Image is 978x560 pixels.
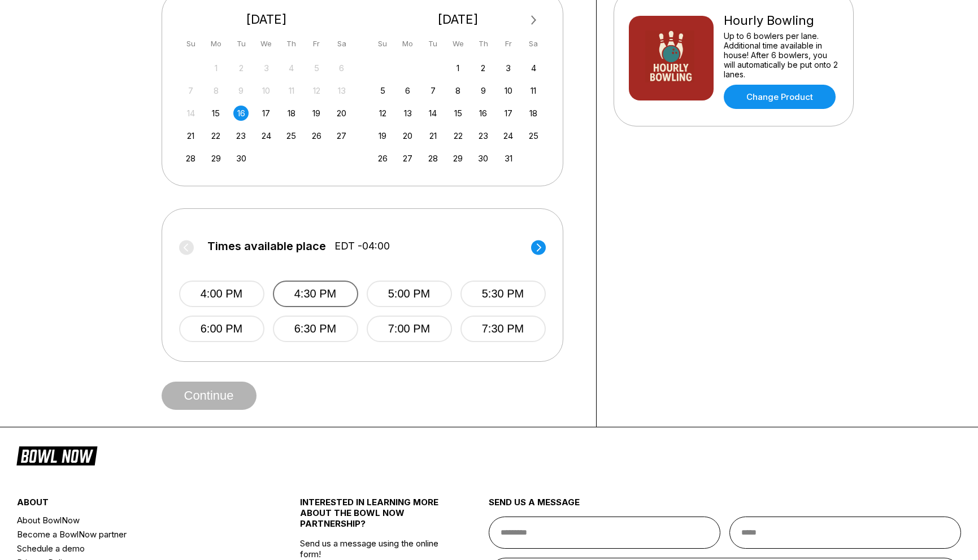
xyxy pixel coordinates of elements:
div: Choose Tuesday, October 7th, 2025 [425,83,441,98]
div: Hourly Bowling [724,13,838,28]
div: Not available Thursday, September 11th, 2025 [284,83,299,98]
span: EDT -04:00 [334,240,390,252]
div: month 2025-09 [182,59,351,166]
div: Not available Saturday, September 6th, 2025 [334,60,349,76]
img: Hourly Bowling [629,16,714,100]
div: Choose Tuesday, October 28th, 2025 [425,151,441,166]
button: 5:30 PM [460,281,546,307]
div: Choose Saturday, October 18th, 2025 [526,106,541,121]
div: Choose Sunday, September 28th, 2025 [183,151,198,166]
div: Choose Friday, September 26th, 2025 [309,128,324,143]
div: Choose Monday, September 22nd, 2025 [208,128,224,143]
div: Choose Monday, October 6th, 2025 [400,83,415,98]
div: [DATE] [179,12,354,27]
button: 5:00 PM [367,281,452,307]
div: Not available Monday, September 1st, 2025 [208,60,224,76]
div: Mo [208,36,224,51]
div: Th [476,36,491,51]
div: We [259,36,274,51]
div: Not available Wednesday, September 10th, 2025 [259,83,274,98]
div: month 2025-10 [373,59,543,166]
div: Sa [526,36,541,51]
div: Sa [334,36,349,51]
span: Times available place [207,240,326,252]
div: Choose Tuesday, September 23rd, 2025 [233,128,249,143]
div: Choose Wednesday, October 8th, 2025 [450,83,466,98]
div: [DATE] [371,12,546,27]
div: Choose Sunday, October 12th, 2025 [375,106,390,121]
div: Choose Saturday, October 25th, 2025 [526,128,541,143]
div: Choose Friday, October 3rd, 2025 [501,60,516,76]
a: Become a BowlNow partner [17,527,253,541]
div: Tu [233,36,249,51]
div: Choose Wednesday, October 22nd, 2025 [450,128,466,143]
div: Choose Thursday, September 25th, 2025 [284,128,299,143]
div: Choose Wednesday, September 17th, 2025 [259,106,274,121]
button: Next Month [525,11,543,29]
div: Not available Tuesday, September 9th, 2025 [233,83,249,98]
div: Choose Tuesday, September 16th, 2025 [233,106,249,121]
div: Choose Monday, October 13th, 2025 [400,106,415,121]
div: We [450,36,466,51]
div: Choose Monday, September 29th, 2025 [208,151,224,166]
div: Choose Thursday, October 9th, 2025 [476,83,491,98]
div: Choose Friday, October 17th, 2025 [501,106,516,121]
div: Choose Sunday, October 5th, 2025 [375,83,390,98]
div: Choose Sunday, October 19th, 2025 [375,128,390,143]
div: Choose Tuesday, September 30th, 2025 [233,151,249,166]
div: Not available Thursday, September 4th, 2025 [284,60,299,76]
div: Choose Friday, October 24th, 2025 [501,128,516,143]
div: Choose Saturday, October 4th, 2025 [526,60,541,76]
div: Choose Thursday, October 16th, 2025 [476,106,491,121]
div: Choose Tuesday, October 21st, 2025 [425,128,441,143]
div: Choose Monday, October 20th, 2025 [400,128,415,143]
div: Choose Wednesday, September 24th, 2025 [259,128,274,143]
a: Schedule a demo [17,541,253,555]
div: send us a message [489,497,961,517]
div: Not available Sunday, September 7th, 2025 [183,83,198,98]
div: Mo [400,36,415,51]
div: Choose Saturday, September 27th, 2025 [334,128,349,143]
div: Fr [501,36,516,51]
button: 7:30 PM [460,316,546,342]
div: Choose Friday, October 10th, 2025 [501,83,516,98]
div: Choose Monday, October 27th, 2025 [400,151,415,166]
div: Not available Monday, September 8th, 2025 [208,83,224,98]
div: Th [284,36,299,51]
div: Choose Wednesday, October 15th, 2025 [450,106,466,121]
a: About BowlNow [17,513,253,527]
div: Not available Friday, September 12th, 2025 [309,83,324,98]
div: Choose Thursday, October 30th, 2025 [476,151,491,166]
div: INTERESTED IN LEARNING MORE ABOUT THE BOWL NOW PARTNERSHIP? [300,497,442,538]
div: Choose Tuesday, October 14th, 2025 [425,106,441,121]
div: Tu [425,36,441,51]
div: Choose Sunday, September 21st, 2025 [183,128,198,143]
div: Choose Friday, October 31st, 2025 [501,151,516,166]
button: 6:00 PM [179,316,264,342]
div: Choose Saturday, October 11th, 2025 [526,83,541,98]
div: Not available Sunday, September 14th, 2025 [183,106,198,121]
button: 4:00 PM [179,281,264,307]
div: about [17,497,253,513]
button: 6:30 PM [273,316,358,342]
div: Choose Saturday, September 20th, 2025 [334,106,349,121]
div: Choose Thursday, October 2nd, 2025 [476,60,491,76]
div: Choose Monday, September 15th, 2025 [208,106,224,121]
div: Up to 6 bowlers per lane. Additional time available in house! After 6 bowlers, you will automatic... [724,31,838,79]
div: Choose Wednesday, October 1st, 2025 [450,60,466,76]
div: Choose Wednesday, October 29th, 2025 [450,151,466,166]
div: Not available Friday, September 5th, 2025 [309,60,324,76]
div: Choose Thursday, October 23rd, 2025 [476,128,491,143]
div: Choose Sunday, October 26th, 2025 [375,151,390,166]
div: Not available Tuesday, September 2nd, 2025 [233,60,249,76]
div: Su [183,36,198,51]
button: 4:30 PM [273,281,358,307]
div: Not available Saturday, September 13th, 2025 [334,83,349,98]
div: Su [375,36,390,51]
button: 7:00 PM [367,316,452,342]
div: Not available Wednesday, September 3rd, 2025 [259,60,274,76]
div: Choose Friday, September 19th, 2025 [309,106,324,121]
div: Choose Thursday, September 18th, 2025 [284,106,299,121]
a: Change Product [724,85,836,109]
div: Fr [309,36,324,51]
